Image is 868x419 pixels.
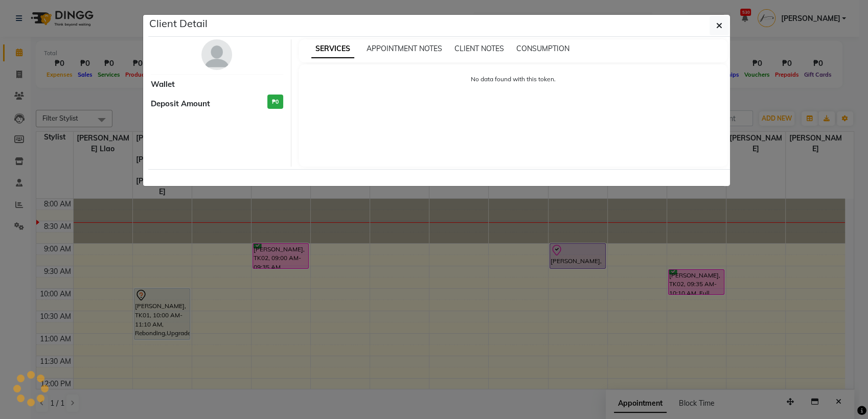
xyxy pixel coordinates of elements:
span: CLIENT NOTES [454,44,504,53]
h5: Client Detail [149,16,208,31]
span: APPOINTMENT NOTES [367,44,442,53]
span: SERVICES [311,40,354,58]
img: avatar [201,39,232,70]
p: No data found with this token. [309,75,718,84]
h3: ₱0 [267,95,283,109]
span: CONSUMPTION [516,44,569,53]
span: Wallet [151,79,175,90]
span: Deposit Amount [151,98,210,110]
